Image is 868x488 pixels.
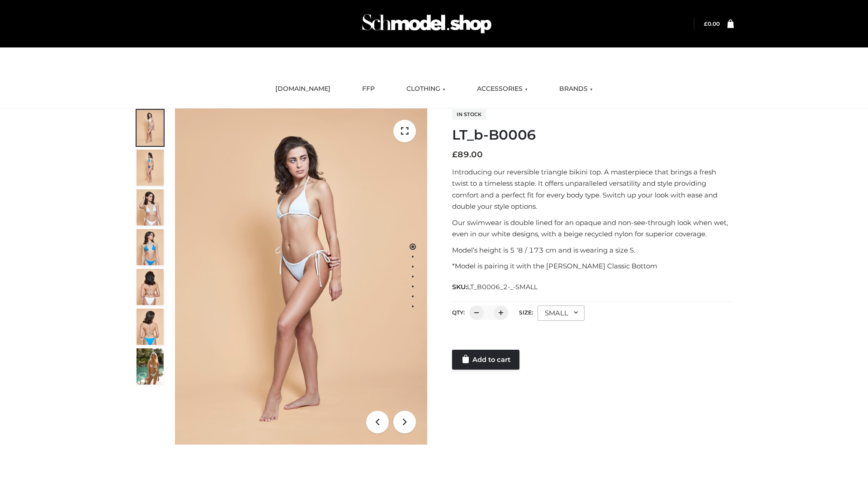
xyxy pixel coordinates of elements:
[137,269,164,305] img: ArielClassicBikiniTop_CloudNine_AzureSky_OW114ECO_7-scaled.jpg
[359,6,495,42] img: Schmodel Admin 964
[137,110,164,146] img: ArielClassicBikiniTop_CloudNine_AzureSky_OW114ECO_1-scaled.jpg
[175,108,427,445] img: ArielClassicBikiniTop_CloudNine_AzureSky_OW114ECO_1
[452,217,734,240] p: Our swimwear is double lined for an opaque and non-see-through look when wet, even in our white d...
[452,150,483,160] bdi: 89.00
[704,20,720,27] a: £0.00
[452,166,734,212] p: Introducing our reversible triangle bikini top. A masterpiece that brings a fresh twist to a time...
[467,283,538,291] span: LT_B0006_2-_-SMALL
[704,20,720,27] bdi: 0.00
[552,79,599,99] a: BRANDS
[137,150,164,186] img: ArielClassicBikiniTop_CloudNine_AzureSky_OW114ECO_2-scaled.jpg
[452,244,734,256] p: Model’s height is 5 ‘8 / 173 cm and is wearing a size S.
[452,309,465,316] label: QTY:
[137,309,164,345] img: ArielClassicBikiniTop_CloudNine_AzureSky_OW114ECO_8-scaled.jpg
[452,260,734,272] p: *Model is pairing it with the [PERSON_NAME] Classic Bottom
[269,79,337,99] a: [DOMAIN_NAME]
[452,109,486,120] span: In stock
[452,282,538,292] span: SKU:
[400,79,452,99] a: CLOTHING
[137,189,164,225] img: ArielClassicBikiniTop_CloudNine_AzureSky_OW114ECO_3-scaled.jpg
[355,79,382,99] a: FFP
[137,229,164,265] img: ArielClassicBikiniTop_CloudNine_AzureSky_OW114ECO_4-scaled.jpg
[519,309,533,316] label: Size:
[452,127,734,143] h1: LT_b-B0006
[538,305,585,321] div: SMALL
[704,20,708,27] span: £
[452,350,519,370] a: Add to cart
[452,150,458,160] span: £
[470,79,534,99] a: ACCESSORIES
[137,348,164,385] img: Arieltop_CloudNine_AzureSky2.jpg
